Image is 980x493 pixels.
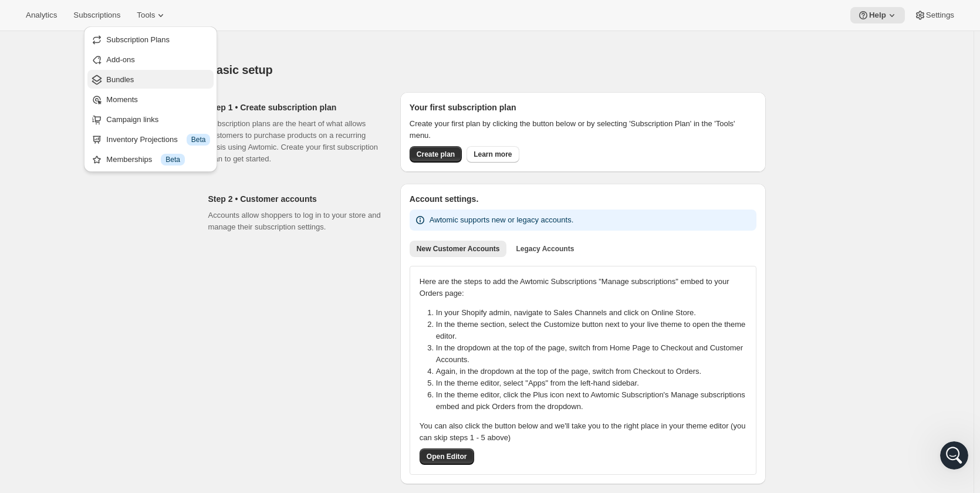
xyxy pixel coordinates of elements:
img: Profile image for Emily [33,6,52,25]
button: Gif picker [56,374,65,383]
h2: Step 1 • Create subscription plan [208,102,381,113]
img: Profile image for Adrian [66,6,85,25]
span: Beta [165,155,180,164]
div: Hi there! [9,127,65,153]
div: Hi there! [19,134,55,146]
div: No [195,346,225,372]
textarea: Message… [10,349,225,369]
span: Basic setup [208,63,273,76]
div: hi [208,99,216,111]
p: Accounts allow shoppers to log in to your store and manage their subscription settings. [208,210,381,233]
div: Can i chat with support agent [85,162,225,188]
button: New Customer Accounts [410,241,507,257]
button: Tools [130,7,174,23]
button: Legacy Accounts [509,241,581,257]
button: Inventory Projections [87,130,214,148]
button: Subscription Plans [87,30,214,49]
div: Can i chat with support agent [94,169,216,181]
b: Later [DATE] [29,306,87,316]
h1: Awtomic [90,6,130,15]
div: The team will be back 🕒 [19,294,183,317]
button: Start recording [75,374,84,383]
span: Add-ons [106,55,134,64]
span: Moments [106,95,137,104]
h2: Your first subscription plan [410,102,756,113]
li: In your Shopify admin, navigate to Sales Channels and click on Online Store. [436,307,753,319]
span: Legacy Accounts [516,244,574,254]
p: Subscription plans are the heart of what allows customers to purchase products on a recurring bas... [208,118,381,165]
b: [EMAIL_ADDRESS][DOMAIN_NAME] [19,266,112,287]
button: Create plan [410,146,462,163]
button: go back [8,5,30,27]
span: Analytics [26,11,57,20]
div: You’ll get replies here and in your email: ✉️ [19,242,183,288]
h2: Step 2 • Customer accounts [208,193,381,205]
button: Send a message… [201,369,220,388]
button: Bundles [87,70,214,89]
div: Inventory Projections [106,134,210,146]
button: Subscriptions [66,7,127,23]
p: Back later [DATE] [99,15,166,26]
div: Fin says… [9,235,225,346]
li: In the dropdown at the top of the page, switch from Home Page to Checkout and Customer Accounts. [436,342,753,366]
button: Campaign links [87,110,214,129]
a: Learn more [467,146,519,163]
li: Again, in the dropdown at the top of the page, switch from Checkout to Orders. [436,366,753,377]
div: I’ll connect you to one of our human agents who can assist you further. [19,204,183,227]
p: Create your first plan by clicking the button below or by selecting 'Subscription Plan' in the 'T... [410,118,756,141]
div: You’ll get replies here and in your email:✉️[EMAIL_ADDRESS][DOMAIN_NAME]The team will be back🕒Lat... [9,235,192,325]
span: Bundles [106,75,134,84]
p: Awtomic supports new or legacy accounts. [430,214,573,226]
button: Open Editor [420,448,474,465]
button: Upload attachment [18,374,28,383]
button: Home [184,5,206,27]
span: Help [869,11,886,20]
span: Settings [926,11,954,20]
img: Profile image for Facundo [50,6,69,25]
span: Create plan [417,150,455,159]
div: Cubberd says… [9,162,225,197]
button: Emoji picker [37,374,46,383]
span: Campaign links [106,115,158,124]
span: Subscription Plans [106,35,170,44]
li: In the theme section, select the Customize button next to your live theme to open the theme editor. [436,319,753,342]
li: In the theme editor, click the Plus icon next to Awtomic Subscription's Manage subscriptions embe... [436,389,753,413]
div: hi [199,92,225,118]
span: Tools [137,11,155,20]
button: Settings [907,7,961,23]
div: Fin • 3h ago [19,327,62,334]
button: Moments [87,90,214,109]
span: Open Editor [427,452,467,461]
div: Cubberd says… [9,92,225,127]
p: Here are the steps to add the Awtomic Subscriptions "Manage subscriptions" embed to your Orders p... [420,276,746,299]
span: Subscriptions [73,11,120,20]
div: Memberships [106,154,210,166]
button: Add-ons [87,50,214,69]
li: In the theme editor, select "Apps" from the left-hand sidebar. [436,377,753,389]
button: Memberships [87,150,214,168]
button: Help [850,7,905,23]
p: You can also click the button below and we'll take you to the right place in your theme editor (y... [420,420,746,444]
span: New Customer Accounts [417,244,500,254]
span: Learn more [474,150,512,159]
div: Cubberd says… [9,346,225,381]
h2: Account settings. [410,193,756,205]
div: Fin says… [9,197,225,235]
div: Fin says… [9,127,225,163]
div: I’ll connect you to one of our human agents who can assist you further. [9,197,192,234]
div: Close [206,5,227,26]
button: Analytics [19,7,64,23]
span: Beta [191,135,206,144]
iframe: Intercom live chat [940,441,968,470]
